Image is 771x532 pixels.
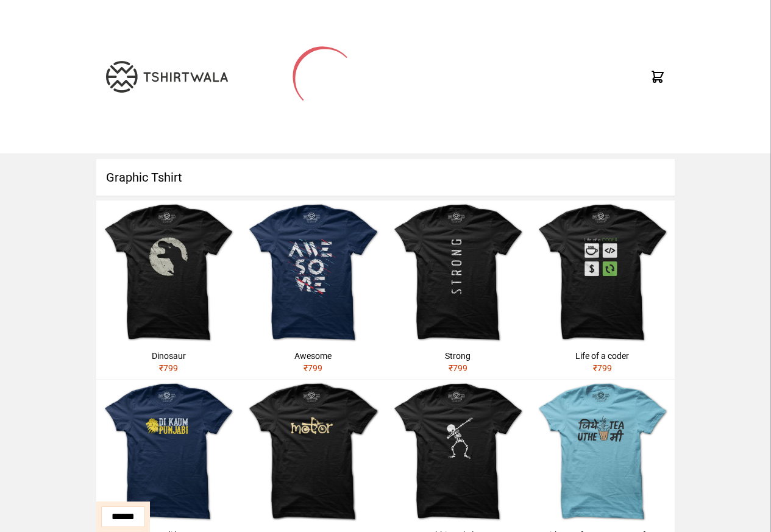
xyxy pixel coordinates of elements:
[304,363,322,373] span: ₹ 799
[96,159,675,196] h1: Graphic Tshirt
[246,350,380,362] div: Awesome
[386,380,530,524] img: skeleton-dabbing.jpg
[96,380,241,524] img: shera-di-kaum-punjabi-1.jpg
[530,200,675,379] a: Life of a coder₹799
[96,200,241,345] img: dinosaur.jpg
[530,380,675,524] img: jithe-tea-uthe-me.jpg
[530,200,675,345] img: life-of-a-coder.jpg
[535,350,670,362] div: Life of a coder
[386,200,530,345] img: strong.jpg
[241,200,385,379] a: Awesome₹799
[391,350,525,362] div: Strong
[159,363,178,373] span: ₹ 799
[101,350,236,362] div: Dinosaur
[241,200,385,345] img: awesome.jpg
[593,363,612,373] span: ₹ 799
[106,61,228,93] img: TW-LOGO-400-104.png
[96,200,241,379] a: Dinosaur₹799
[449,363,467,373] span: ₹ 799
[386,200,530,379] a: Strong₹799
[241,380,385,524] img: motor.jpg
